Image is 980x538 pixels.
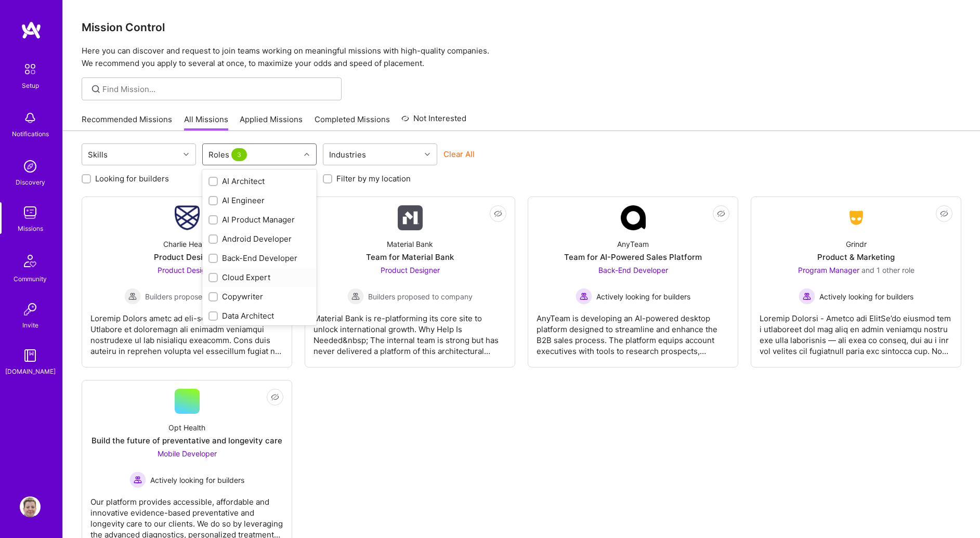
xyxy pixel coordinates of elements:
[381,266,440,274] span: Product Designer
[158,449,217,458] span: Mobile Developer
[208,310,310,321] div: Data Architect
[336,173,411,184] label: Filter by my location
[124,288,141,305] img: Builders proposed to company
[208,176,310,187] div: AI Architect
[387,239,433,250] div: Material Bank
[184,114,228,131] a: All Missions
[168,422,205,433] div: Opt Health
[817,252,895,263] div: Product & Marketing
[102,84,334,95] input: Find Mission...
[208,253,310,264] div: Back-End Developer
[20,345,41,366] img: guide book
[90,83,102,95] i: icon SearchGrey
[208,195,310,206] div: AI Engineer
[82,21,961,34] h3: Mission Control
[21,21,42,40] img: logo
[861,266,914,274] span: and 1 other role
[398,205,423,230] img: Company Logo
[537,205,729,359] a: Company LogoAnyTeamTeam for AI-Powered Sales PlatformBack-End Developer Actively looking for buil...
[347,288,364,305] img: Builders proposed to company
[425,152,430,157] i: icon Chevron
[16,177,45,188] div: Discovery
[85,147,110,162] div: Skills
[129,471,146,488] img: Actively looking for builders
[494,209,502,218] i: icon EyeClosed
[621,205,646,230] img: Company Logo
[18,248,43,273] img: Community
[150,475,244,485] span: Actively looking for builders
[184,152,189,157] i: icon Chevron
[271,393,279,401] i: icon EyeClosed
[208,233,310,244] div: Android Developer
[20,156,41,177] img: discovery
[175,205,200,230] img: Company Logo
[208,291,310,302] div: Copywriter
[401,112,466,131] a: Not Interested
[20,202,41,223] img: teamwork
[90,305,283,357] div: Loremip Dolors ametc ad eli-se-doe Tempori Utlabore et doloremagn ali enimadm veniamqui nostrudex...
[240,114,303,131] a: Applied Missions
[564,252,702,263] div: Team for AI-Powered Sales Platform
[231,148,247,161] span: 3
[17,496,43,517] a: User Avatar
[596,291,690,302] span: Actively looking for builders
[20,299,41,320] img: Invite
[760,205,952,359] a: Company LogoGrindrProduct & MarketingProgram Manager and 1 other roleActively looking for builder...
[22,320,38,331] div: Invite
[154,252,220,263] div: Product Designer
[799,288,815,305] img: Actively looking for builders
[717,209,725,218] i: icon EyeClosed
[18,223,43,234] div: Missions
[443,149,475,160] button: Clear All
[20,108,41,128] img: bell
[576,288,592,305] img: Actively looking for builders
[798,266,859,274] span: Program Manager
[366,252,454,263] div: Team for Material Bank
[940,209,948,218] i: icon EyeClosed
[19,58,41,80] img: setup
[760,305,952,357] div: Loremip Dolorsi - Ametco adi ElitSe’do eiusmod tem i utlaboreet dol mag aliq en admin veniamqu no...
[206,147,252,162] div: Roles
[5,366,56,377] div: [DOMAIN_NAME]
[12,128,49,139] div: Notifications
[313,205,506,359] a: Company LogoMaterial BankTeam for Material BankProduct Designer Builders proposed to companyBuild...
[208,214,310,225] div: AI Product Manager
[846,239,867,250] div: Grindr
[145,291,250,302] span: Builders proposed to company
[14,273,47,284] div: Community
[326,147,369,162] div: Industries
[95,173,169,184] label: Looking for builders
[208,272,310,283] div: Cloud Expert
[819,291,913,302] span: Actively looking for builders
[313,305,506,357] div: Material Bank is re-platforming its core site to unlock international growth. Why Help Is Needed&...
[22,80,39,91] div: Setup
[368,291,473,302] span: Builders proposed to company
[844,208,869,227] img: Company Logo
[82,114,172,131] a: Recommended Missions
[598,266,668,274] span: Back-End Developer
[617,239,649,250] div: AnyTeam
[163,239,211,250] div: Charlie Health
[90,205,283,359] a: Company LogoCharlie HealthProduct DesignerProduct Designer Builders proposed to companyBuilders p...
[20,496,41,517] img: User Avatar
[315,114,390,131] a: Completed Missions
[82,45,961,70] p: Here you can discover and request to join teams working on meaningful missions with high-quality ...
[92,435,282,446] div: Build the future of preventative and longevity care
[158,266,217,274] span: Product Designer
[304,152,309,157] i: icon Chevron
[537,305,729,357] div: AnyTeam is developing an AI-powered desktop platform designed to streamline and enhance the B2B s...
